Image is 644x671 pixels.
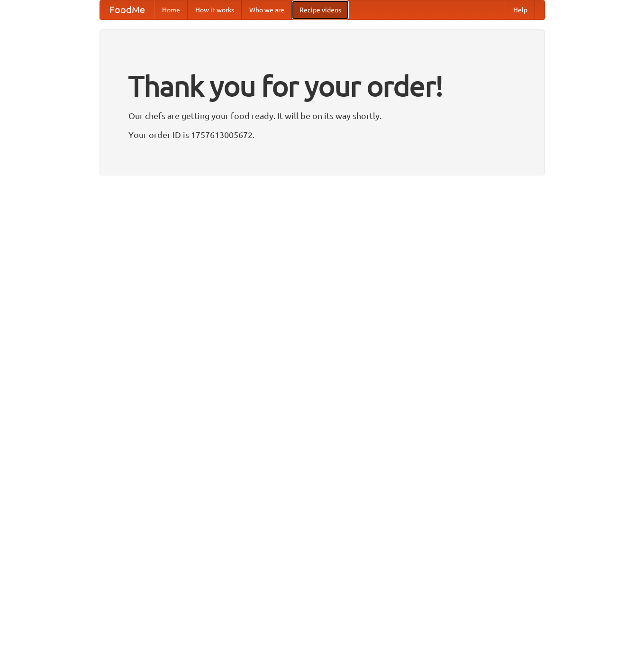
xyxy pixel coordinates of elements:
[128,63,516,109] h1: Thank you for your order!
[242,0,292,19] a: Who we are
[506,0,535,19] a: Help
[292,0,349,19] a: Recipe videos
[128,128,516,142] p: Your order ID is 1757613005672.
[128,109,516,123] p: Our chefs are getting your food ready. It will be on its way shortly.
[100,0,154,19] a: FoodMe
[188,0,242,19] a: How it works
[154,0,188,19] a: Home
